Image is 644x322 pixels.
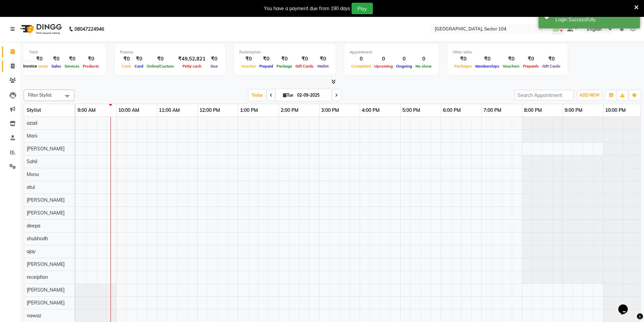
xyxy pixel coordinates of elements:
div: ₹0 [315,55,330,63]
span: Filter Stylist [28,92,52,98]
div: ₹0 [474,55,501,63]
div: ₹0 [81,55,101,63]
span: Packages [453,64,474,69]
div: Redemption [239,49,330,55]
span: Products [81,64,101,69]
div: ₹0 [29,55,50,63]
span: Online/Custom [145,64,175,69]
span: Services [63,64,81,69]
a: 11:00 AM [157,105,182,115]
span: ADD NEW [579,93,599,98]
div: ₹0 [133,55,145,63]
div: ₹49,52,821 [175,55,208,63]
a: 10:00 AM [117,105,141,115]
div: ₹0 [501,55,521,63]
div: ₹0 [541,55,562,63]
span: [PERSON_NAME] [27,287,65,293]
img: logo [17,20,64,39]
span: [PERSON_NAME] [27,261,65,267]
a: 10:00 PM [603,105,627,115]
div: Total [29,49,101,55]
a: 4:00 PM [360,105,381,115]
div: You have a payment due from 190 days [264,5,350,12]
span: [PERSON_NAME] [27,300,65,306]
div: Login Successfully. [555,16,635,23]
span: [PERSON_NAME] [27,197,65,203]
div: ₹0 [50,55,63,63]
span: Monu [27,171,39,177]
div: 0 [395,55,414,63]
span: shubhodh [27,236,48,242]
span: Vouchers [501,64,521,69]
span: No show [414,64,433,69]
span: Package [275,64,294,69]
a: 1:00 PM [238,105,260,115]
span: Ongoing [395,64,414,69]
div: Invoice [21,62,39,70]
a: 9:00 PM [563,105,584,115]
span: Prepaids [521,64,541,69]
span: Gift Cards [541,64,562,69]
span: nawaz [27,313,41,319]
span: Prepaid [258,64,275,69]
div: ₹0 [63,55,81,63]
span: Completed [350,64,373,69]
span: [PERSON_NAME] [27,146,65,152]
div: 0 [373,55,395,63]
div: 0 [350,55,373,63]
span: Gift Cards [294,64,315,69]
a: 2:00 PM [279,105,300,115]
span: Upcoming [373,64,395,69]
a: 5:00 PM [401,105,422,115]
a: 3:00 PM [319,105,341,115]
input: Search Appointment [515,90,574,100]
span: atul [27,184,35,190]
iframe: chat widget [616,295,637,315]
a: 6:00 PM [441,105,462,115]
div: Finance [120,49,220,55]
div: ₹0 [258,55,275,63]
div: Other sales [453,49,562,55]
a: 12:00 PM [198,105,222,115]
div: ₹0 [453,55,474,63]
a: 8:00 PM [522,105,544,115]
span: Cash [120,64,133,69]
span: Petty cash [181,64,203,69]
span: Card [133,64,145,69]
input: 2025-09-02 [295,90,329,100]
span: Memberships [474,64,501,69]
span: Sahil [27,158,37,165]
a: 7:00 PM [482,105,503,115]
span: Tue [281,93,295,98]
span: [PERSON_NAME] [27,210,65,216]
span: deepa [27,223,40,229]
div: Appointment [350,49,433,55]
a: 9:00 AM [76,105,97,115]
div: ₹0 [521,55,541,63]
b: 08047224946 [74,20,104,39]
div: ₹0 [294,55,315,63]
span: Wallet [315,64,330,69]
div: ₹0 [120,55,133,63]
span: Due [209,64,219,69]
div: ₹0 [239,55,258,63]
span: Mani [27,133,37,139]
span: Sales [50,64,63,69]
span: Voucher [239,64,258,69]
div: ₹0 [145,55,175,63]
span: Stylist [27,107,41,113]
div: ₹0 [208,55,220,63]
span: ajay [27,248,35,254]
span: azad [27,120,37,126]
button: Pay [352,3,373,14]
div: ₹0 [275,55,294,63]
span: Today [249,90,266,100]
div: 0 [414,55,433,63]
span: receiption [27,274,48,280]
button: ADD NEW [578,91,601,100]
